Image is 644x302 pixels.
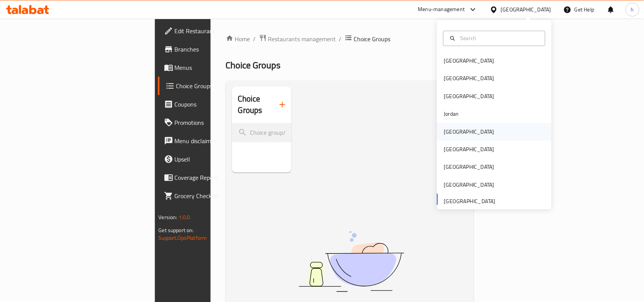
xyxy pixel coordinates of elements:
[444,181,494,189] div: [GEOGRAPHIC_DATA]
[175,155,256,164] span: Upsell
[158,168,262,187] a: Coverage Report
[268,34,336,44] span: Restaurants management
[175,173,256,182] span: Coverage Report
[158,22,262,40] a: Edit Restaurant
[175,100,256,109] span: Coupons
[444,74,494,83] div: [GEOGRAPHIC_DATA]
[175,45,256,54] span: Branches
[418,5,465,14] div: Menu-management
[158,95,262,113] a: Coupons
[631,5,634,14] span: h
[159,225,194,235] span: Get support on:
[226,34,474,44] nav: breadcrumb
[354,34,391,44] span: Choice Groups
[175,63,256,72] span: Menus
[158,58,262,77] a: Menus
[176,81,256,90] span: Choice Groups
[179,212,190,222] span: 1.0.0
[158,113,262,132] a: Promotions
[444,163,494,171] div: [GEOGRAPHIC_DATA]
[158,40,262,58] a: Branches
[159,212,177,222] span: Version:
[175,191,256,200] span: Grocery Checklist
[259,34,336,44] a: Restaurants management
[444,145,494,154] div: [GEOGRAPHIC_DATA]
[159,233,207,243] a: Support.OpsPlatform
[457,34,541,42] input: Search
[232,123,292,142] input: search
[175,136,256,145] span: Menu disclaimer
[501,5,551,14] div: [GEOGRAPHIC_DATA]
[175,26,256,36] span: Edit Restaurant
[158,77,262,95] a: Choice Groups
[444,92,494,100] div: [GEOGRAPHIC_DATA]
[444,57,494,65] div: [GEOGRAPHIC_DATA]
[175,118,256,127] span: Promotions
[444,128,494,136] div: [GEOGRAPHIC_DATA]
[444,110,459,118] div: Jordan
[158,187,262,205] a: Grocery Checklist
[339,34,342,44] li: /
[158,150,262,168] a: Upsell
[158,132,262,150] a: Menu disclaimer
